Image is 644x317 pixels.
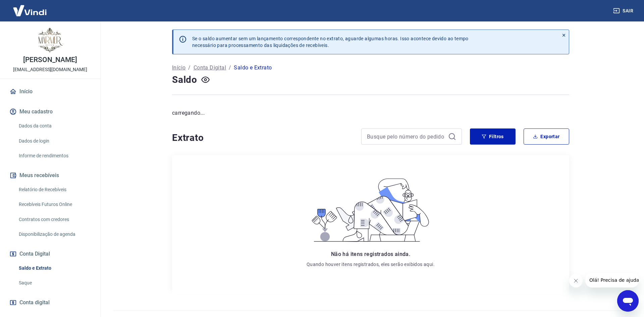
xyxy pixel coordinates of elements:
p: carregando... [172,109,569,117]
a: Dados de login [16,134,92,148]
h4: Extrato [172,131,353,145]
span: Conta digital [19,298,50,307]
input: Busque pelo número do pedido [367,131,445,142]
a: Conta digital [8,295,92,310]
a: Relatório de Recebíveis [16,183,92,197]
a: Início [8,84,92,99]
iframe: Mensagem da empresa [585,273,639,287]
span: Não há itens registrados ainda. [331,251,410,257]
button: Conta Digital [8,247,92,261]
p: [EMAIL_ADDRESS][DOMAIN_NAME] [13,66,87,73]
img: Vindi [8,0,52,21]
a: Saldo e Extrato [16,261,92,275]
iframe: Botão para abrir a janela de mensagens [617,290,639,312]
button: Meus recebíveis [8,168,92,183]
a: Contratos com credores [16,213,92,226]
a: Conta Digital [194,64,226,72]
p: / [188,64,191,72]
button: Meu cadastro [8,104,92,119]
p: Saldo e Extrato [234,64,272,72]
a: Informe de rendimentos [16,149,92,163]
h4: Saldo [172,73,197,87]
a: Início [172,64,185,72]
img: d93be39a-7207-421e-828e-d8c940f7aea3.jpeg [37,27,64,54]
a: Recebíveis Futuros Online [16,198,92,211]
iframe: Fechar mensagem [569,274,583,287]
p: [PERSON_NAME] [23,56,77,63]
p: Quando houver itens registrados, eles serão exibidos aqui. [307,261,435,268]
p: Se o saldo aumentar sem um lançamento correspondente no extrato, aguarde algumas horas. Isso acon... [192,35,469,49]
span: Olá! Precisa de ajuda? [4,5,56,10]
a: Dados da conta [16,119,92,133]
button: Exportar [524,128,569,145]
a: Disponibilização de agenda [16,227,92,241]
button: Filtros [470,128,516,145]
p: / [229,64,231,72]
a: Saque [16,276,92,290]
button: Sair [612,5,636,17]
